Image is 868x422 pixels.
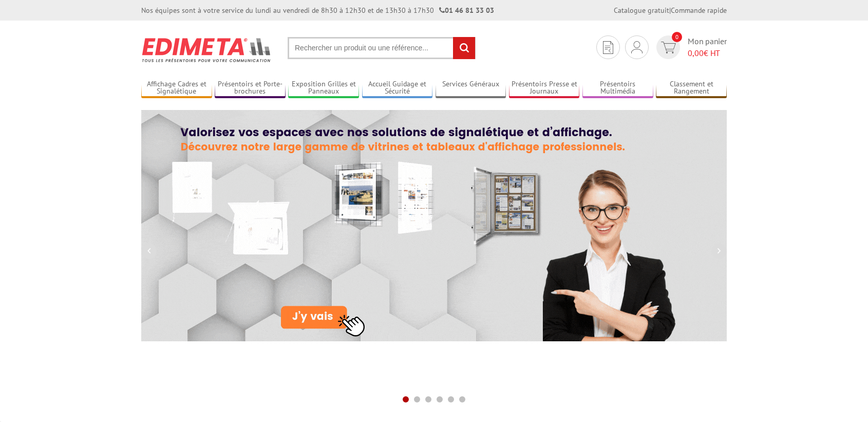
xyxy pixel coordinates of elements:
[614,6,669,15] a: Catalogue gratuit
[688,47,727,59] span: € HT
[453,37,475,59] input: rechercher
[215,80,286,97] a: Présentoirs et Porte-brochures
[603,41,613,54] img: devis rapide
[654,35,727,59] a: devis rapide 0 Mon panier 0,00€ HT
[439,6,494,15] strong: 01 46 81 33 03
[661,42,676,53] img: devis rapide
[671,6,727,15] a: Commande rapide
[141,5,494,15] div: Nos équipes sont à votre service du lundi au vendredi de 8h30 à 12h30 et de 13h30 à 17h30
[141,80,212,97] a: Affichage Cadres et Signalétique
[672,32,682,42] span: 0
[288,80,359,97] a: Exposition Grilles et Panneaux
[509,80,580,97] a: Présentoirs Presse et Journaux
[582,80,653,97] a: Présentoirs Multimédia
[688,35,727,59] span: Mon panier
[288,37,476,59] input: Rechercher un produit ou une référence...
[614,5,727,15] div: |
[631,41,643,53] img: devis rapide
[656,80,727,97] a: Classement et Rangement
[436,80,506,97] a: Services Généraux
[688,48,704,58] span: 0,00
[141,31,272,69] img: Présentoir, panneau, stand - Edimeta - PLV, affichage, mobilier bureau, entreprise
[362,80,433,97] a: Accueil Guidage et Sécurité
